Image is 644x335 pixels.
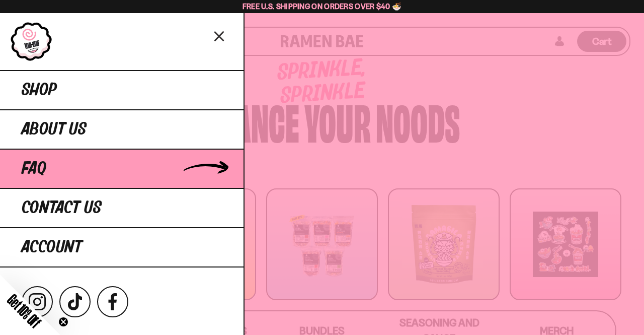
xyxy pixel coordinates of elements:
[5,291,44,330] span: Get 10% Off
[211,27,228,44] button: Close menu
[22,199,102,217] span: Contact Us
[58,317,68,327] button: Close teaser
[243,2,402,11] span: Free U.S. Shipping on Orders over $40 🍜
[22,81,57,99] span: Shop
[22,160,46,178] span: FAQ
[22,238,82,256] span: Account
[22,120,87,139] span: About Us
